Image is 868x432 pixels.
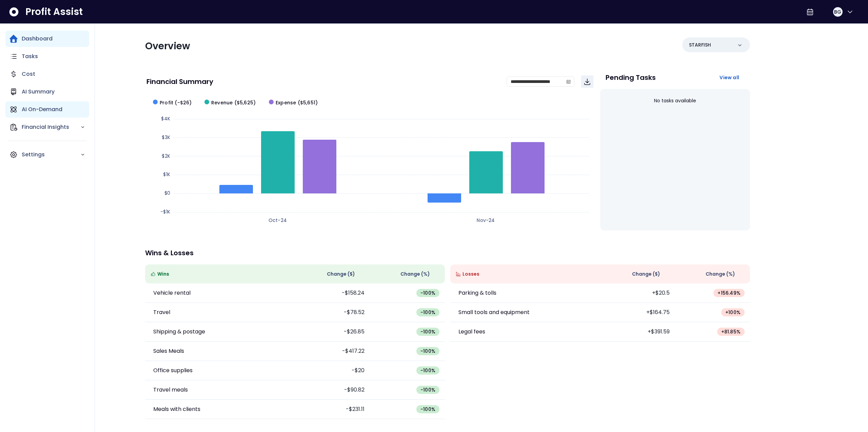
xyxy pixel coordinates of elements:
[211,99,256,106] span: Revenue ($5,625)
[22,70,35,78] p: Cost
[706,271,735,278] span: Change (%)
[600,283,675,303] td: +$20.5
[420,367,435,374] span: -100 %
[295,283,370,303] td: -$158.24
[600,322,675,342] td: +$391.59
[22,151,80,159] p: Settings
[420,386,435,393] span: -100 %
[160,208,170,215] text: -$1K
[157,271,169,278] span: Wins
[295,361,370,380] td: -$20
[161,115,170,122] text: $4K
[462,271,479,278] span: Losses
[145,249,750,256] p: Wins & Losses
[22,88,55,96] p: AI Summary
[689,41,711,49] p: STARFISH
[22,105,62,114] p: AI On-Demand
[581,75,593,88] button: Download
[153,366,193,375] p: Office supplies
[420,406,435,413] span: -100 %
[714,71,745,84] button: View all
[276,99,318,106] span: Expense ($5,651)
[458,308,530,316] p: Small tools and equipment
[295,303,370,322] td: -$78.52
[420,348,435,355] span: -100 %
[295,342,370,361] td: -$417.22
[153,289,191,297] p: Vehicle rental
[606,74,656,81] p: Pending Tasks
[153,386,188,394] p: Travel meals
[153,308,170,316] p: Travel
[420,290,435,296] span: -100 %
[153,347,184,355] p: Sales Meals
[400,271,430,278] span: Change (%)
[600,303,675,322] td: +$164.75
[153,328,205,336] p: Shipping & postage
[295,400,370,419] td: -$231.11
[420,309,435,316] span: -100 %
[22,123,80,131] p: Financial Insights
[725,309,741,316] span: + 100 %
[160,99,192,106] span: Profit (-$26)
[420,328,435,335] span: -100 %
[477,217,495,224] text: Nov-24
[295,380,370,400] td: -$90.82
[458,328,485,336] p: Legal fees
[163,171,170,178] text: $1K
[146,78,213,85] p: Financial Summary
[295,322,370,342] td: -$26.85
[162,153,170,159] text: $2K
[269,217,287,224] text: Oct-24
[632,271,660,278] span: Change ( $ )
[719,74,739,81] span: View all
[721,328,741,335] span: + 81.85 %
[458,289,496,297] p: Parking & tolls
[22,35,53,43] p: Dashboard
[717,290,741,296] span: + 156.49 %
[153,405,200,413] p: Meals with clients
[25,6,83,18] span: Profit Assist
[606,92,745,110] div: No tasks available
[22,52,38,61] p: Tasks
[164,190,170,196] text: $0
[327,271,355,278] span: Change ( $ )
[566,79,571,84] svg: calendar
[834,8,841,15] span: BG
[162,134,170,141] text: $3K
[145,39,190,53] span: Overview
